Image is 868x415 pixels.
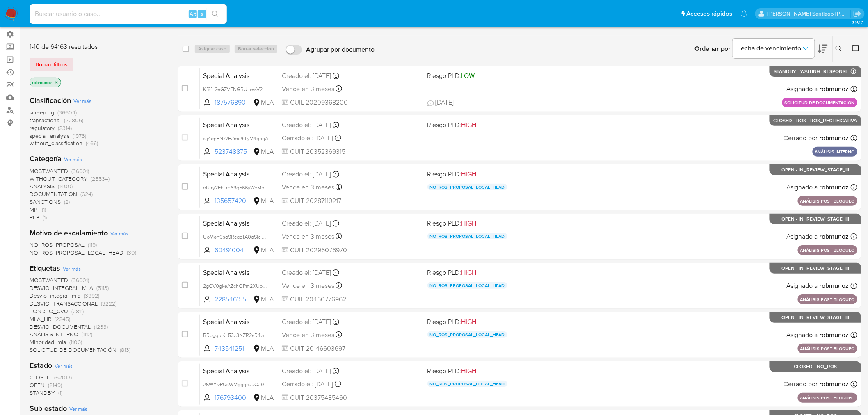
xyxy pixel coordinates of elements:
input: Buscar usuario o caso... [30,9,227,19]
button: search-icon [207,8,224,20]
a: Notificaciones [741,10,748,17]
p: roberto.munoz@mercadolibre.com [768,10,851,18]
span: Alt [190,10,196,18]
a: Salir [853,9,862,18]
span: s [201,10,203,18]
span: 3.161.2 [852,19,864,26]
span: Accesos rápidos [687,9,733,18]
